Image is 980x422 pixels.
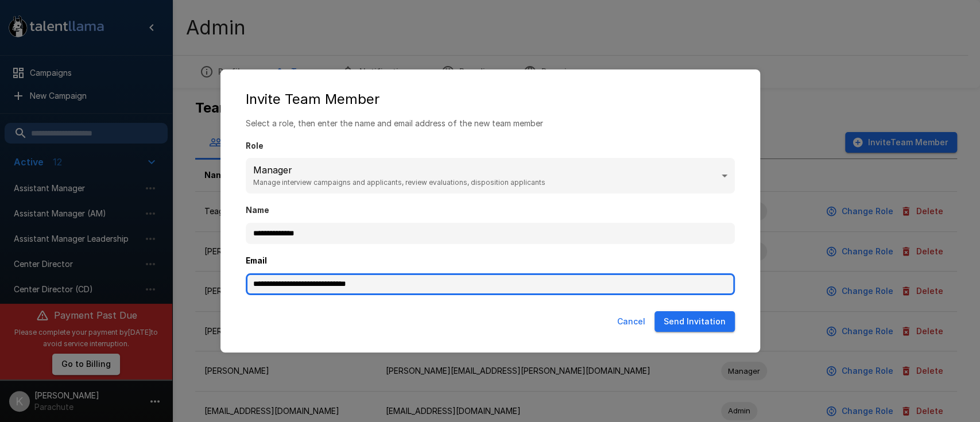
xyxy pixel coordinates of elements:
label: Role [246,141,735,152]
p: Select a role, then enter the name and email address of the new team member [246,118,735,129]
button: Cancel [613,311,650,332]
h2: Invite Team Member [232,81,749,118]
label: Email [246,255,735,267]
span: Manage interview campaigns and applicants, review evaluations, disposition applicants [253,177,719,188]
button: Send Invitation [654,311,735,332]
label: Name [246,205,735,216]
p: Manager [253,163,719,177]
